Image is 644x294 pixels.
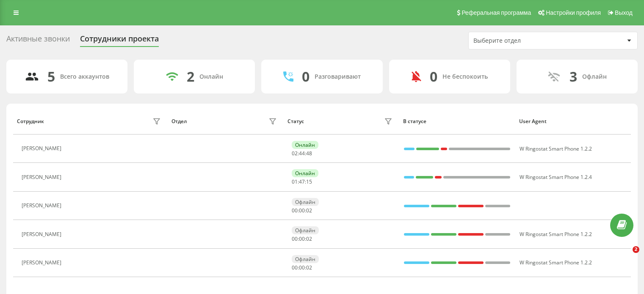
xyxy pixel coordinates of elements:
span: 00 [292,235,298,242]
div: Активные звонки [6,34,70,47]
span: 44 [299,150,305,157]
span: 15 [306,178,312,185]
div: [PERSON_NAME] [22,231,64,237]
div: Сотрудники проекта [80,34,159,47]
span: W Ringostat Smart Phone 1.2.4 [520,173,592,181]
span: 00 [292,207,298,214]
iframe: Intercom live chat [615,246,636,267]
div: : : [292,236,312,242]
span: 02 [292,150,298,157]
div: : : [292,151,312,157]
div: : : [292,179,312,185]
div: Не беспокоить [442,73,488,80]
span: Выход [615,9,633,16]
div: 5 [47,69,55,85]
span: 02 [306,264,312,271]
span: 02 [306,207,312,214]
div: Офлайн [292,255,319,263]
span: Настройки профиля [546,9,601,16]
div: Всего аккаунтов [60,73,109,80]
div: [PERSON_NAME] [22,260,64,266]
span: 00 [299,235,305,242]
div: : : [292,208,312,214]
span: W Ringostat Smart Phone 1.2.2 [520,231,592,238]
div: User Agent [519,118,627,124]
span: 48 [306,150,312,157]
span: Реферальная программа [462,9,531,16]
div: [PERSON_NAME] [22,146,64,151]
div: Отдел [171,118,187,124]
div: 3 [569,69,577,85]
div: Онлайн [199,73,223,80]
div: : : [292,265,312,271]
div: Офлайн [292,198,319,206]
span: 01 [292,178,298,185]
span: 00 [299,207,305,214]
div: Статус [287,118,304,124]
div: 0 [302,69,310,85]
span: 00 [292,264,298,271]
div: [PERSON_NAME] [22,174,64,180]
span: 47 [299,178,305,185]
div: Офлайн [292,226,319,234]
span: 02 [306,235,312,242]
span: 00 [299,264,305,271]
span: 2 [633,246,639,253]
div: Сотрудник [17,118,44,124]
div: [PERSON_NAME] [22,203,64,209]
span: W Ringostat Smart Phone 1.2.2 [520,259,592,266]
div: Онлайн [292,169,318,177]
div: Онлайн [292,141,318,149]
div: Разговаривают [315,73,361,80]
div: 2 [187,69,194,85]
div: Выберите отдел [473,37,575,44]
span: W Ringostat Smart Phone 1.2.2 [520,145,592,152]
div: Офлайн [582,73,607,80]
div: В статусе [403,118,511,124]
div: 0 [430,69,437,85]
